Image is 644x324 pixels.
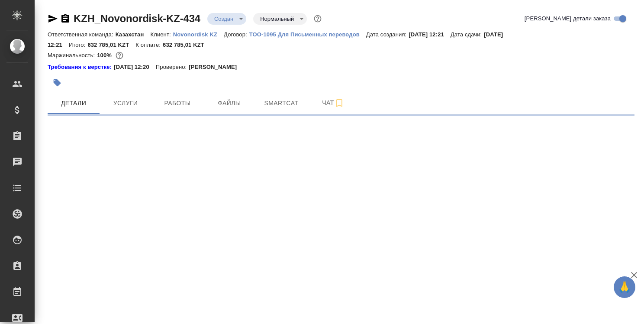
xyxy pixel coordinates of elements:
p: Проверено: [156,63,189,71]
p: [DATE] 12:20 [114,63,156,71]
p: [PERSON_NAME] [189,63,243,71]
p: Договор: [224,31,249,38]
p: [DATE] 12:21 [409,31,451,38]
span: Детали [53,98,94,109]
span: [PERSON_NAME] детали заказа [525,14,611,23]
button: Скопировать ссылку для ЯМессенджера [48,13,58,24]
a: KZH_Novonordisk-KZ-434 [74,13,200,24]
p: К оплате: [135,42,163,48]
a: ТОО-1095 Для Письменных переводов [249,30,366,38]
button: Скопировать ссылку [60,13,71,24]
p: 100% [97,52,114,58]
span: Smartcat [261,98,302,109]
button: 🙏 [614,276,635,298]
p: Novonordisk KZ [173,31,224,38]
div: Нажми, чтобы открыть папку с инструкцией [48,63,114,71]
button: Создан [212,15,236,23]
button: Добавить тэг [48,73,67,92]
p: Казахстан [116,31,151,38]
svg: Подписаться [334,98,345,108]
a: Требования к верстке: [48,63,114,71]
button: Нормальный [258,15,296,23]
span: Чат [312,97,354,108]
div: Создан [207,13,246,25]
p: ТОО-1095 Для Письменных переводов [249,31,366,38]
p: Маржинальность: [48,52,97,58]
p: Ответственная команда: [48,31,116,38]
p: Дата создания: [366,31,409,38]
p: Клиент: [150,31,173,38]
span: 🙏 [617,278,632,296]
span: Работы [157,98,198,109]
p: Итого: [69,42,87,48]
span: Файлы [209,98,250,109]
p: 632 785,01 KZT [87,42,135,48]
button: 0.00 KZT; [114,50,125,61]
p: Дата сдачи: [451,31,484,38]
span: Услуги [105,98,146,109]
div: Создан [253,13,307,25]
button: Доп статусы указывают на важность/срочность заказа [312,13,323,24]
a: Novonordisk KZ [173,30,224,38]
p: 632 785,01 KZT [163,42,211,48]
